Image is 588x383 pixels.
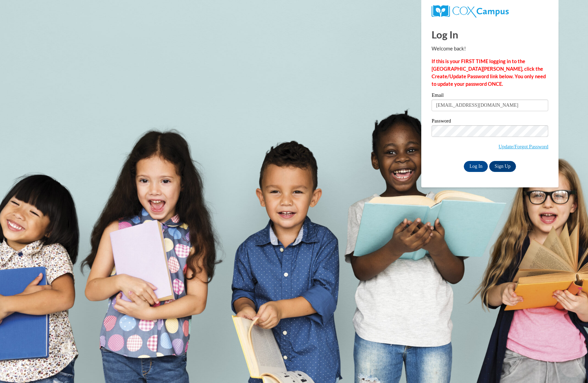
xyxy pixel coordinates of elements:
a: COX Campus [432,5,548,18]
iframe: Button to launch messaging window [561,356,583,378]
strong: If this is your FIRST TIME logging in to the [GEOGRAPHIC_DATA][PERSON_NAME], click the Create/Upd... [432,58,546,87]
a: Sign Up [489,161,516,172]
input: Log In [464,161,488,172]
h1: Log In [432,27,548,42]
p: Welcome back! [432,45,548,53]
label: Email [432,93,548,100]
img: COX Campus [432,5,508,18]
label: Password [432,118,548,125]
a: Update/Forgot Password [498,144,548,149]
